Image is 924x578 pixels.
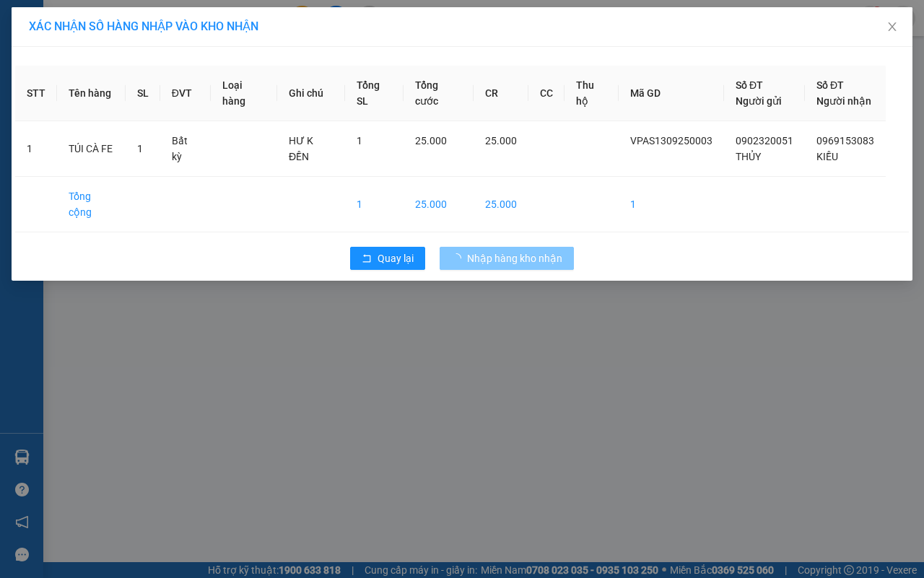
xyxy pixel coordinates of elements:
[528,66,565,121] th: CC
[736,135,793,146] span: 0902320051
[277,66,345,121] th: Ghi chú
[39,78,177,89] span: -----------------------------------------
[816,151,838,162] span: KIỀU
[289,135,313,162] span: HƯ K ĐỀN
[619,177,724,232] td: 1
[736,95,782,107] span: Người gửi
[114,23,194,41] span: Bến xe [GEOGRAPHIC_DATA]
[415,135,447,146] span: 25.000
[630,135,712,146] span: VPAS1309250003
[114,8,198,20] strong: ĐỒNG PHƯỚC
[886,21,898,32] span: close
[565,66,619,121] th: Thu hộ
[114,43,199,61] span: 01 Võ Văn Truyện, KP.1, Phường 2
[872,7,912,48] button: Close
[345,66,404,121] th: Tổng SL
[57,121,126,177] td: TÚI CÀ FE
[160,121,211,177] td: Bất kỳ
[4,105,88,113] span: In ngày:
[4,93,151,102] span: [PERSON_NAME]:
[619,66,724,121] th: Mã GD
[114,64,177,73] span: Hotline: 19001152
[72,92,152,102] span: VPCT1309250003
[378,250,414,266] span: Quay lại
[440,247,574,270] button: Nhập hàng kho nhận
[211,66,277,121] th: Loại hàng
[485,135,517,146] span: 25.000
[467,250,562,266] span: Nhập hàng kho nhận
[816,135,874,146] span: 0969153083
[474,66,528,121] th: CR
[160,66,211,121] th: ĐVT
[404,66,474,121] th: Tổng cước
[137,143,143,154] span: 1
[350,247,425,270] button: rollbackQuay lại
[816,95,871,107] span: Người nhận
[736,79,763,91] span: Số ĐT
[816,79,844,91] span: Số ĐT
[57,66,126,121] th: Tên hàng
[15,121,57,177] td: 1
[5,9,69,72] img: logo
[57,177,126,232] td: Tổng cộng
[345,177,404,232] td: 1
[32,105,88,113] span: 10:14:44 [DATE]
[404,177,474,232] td: 25.000
[451,253,467,263] span: loading
[15,66,57,121] th: STT
[736,151,761,162] span: THỦY
[126,66,160,121] th: SL
[362,253,372,265] span: rollback
[474,177,528,232] td: 25.000
[29,19,258,33] span: XÁC NHẬN SỐ HÀNG NHẬP VÀO KHO NHẬN
[357,135,362,146] span: 1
